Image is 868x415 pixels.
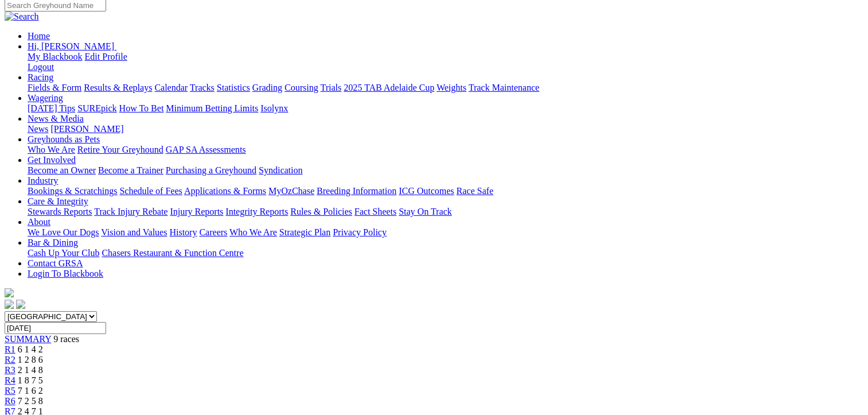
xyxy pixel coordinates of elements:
a: Industry [28,176,58,185]
span: 7 1 6 2 [18,386,43,395]
a: Become an Owner [28,165,96,175]
div: Racing [28,83,863,93]
a: Results & Replays [84,83,152,92]
img: Search [5,11,39,22]
a: Fact Sheets [355,207,396,216]
a: Minimum Betting Limits [166,103,258,113]
a: Chasers Restaurant & Function Centre [102,248,243,258]
a: Purchasing a Greyhound [166,165,256,175]
a: Contact GRSA [28,258,83,268]
img: twitter.svg [16,300,25,309]
a: Hi, [PERSON_NAME] [28,41,116,51]
a: Integrity Reports [225,207,288,216]
div: News & Media [28,124,863,134]
a: Bookings & Scratchings [28,186,117,196]
span: 9 races [53,334,79,344]
a: News & Media [28,114,84,123]
span: 7 2 5 8 [18,396,43,406]
a: Careers [199,227,227,237]
a: Who We Are [28,145,75,154]
img: logo-grsa-white.png [5,288,14,297]
a: Race Safe [456,186,493,196]
div: Industry [28,186,863,196]
a: Who We Are [229,227,277,237]
a: [DATE] Tips [28,103,75,113]
div: About [28,227,863,238]
img: facebook.svg [5,300,14,309]
a: Cash Up Your Club [28,248,99,258]
a: Fields & Form [28,83,81,92]
input: Select date [5,322,106,334]
a: Logout [28,62,54,72]
a: Weights [437,83,466,92]
a: Bar & Dining [28,238,78,247]
a: Strategic Plan [279,227,330,237]
a: Care & Integrity [28,196,88,206]
div: Care & Integrity [28,207,863,217]
a: Syndication [259,165,302,175]
a: Vision and Values [101,227,167,237]
a: Grading [252,83,282,92]
a: Track Maintenance [469,83,539,92]
div: Wagering [28,103,863,114]
div: Greyhounds as Pets [28,145,863,155]
a: R1 [5,344,15,354]
a: Get Involved [28,155,76,165]
a: MyOzChase [268,186,314,196]
a: R4 [5,375,15,385]
a: How To Bet [119,103,164,113]
a: Privacy Policy [333,227,387,237]
a: Coursing [285,83,318,92]
a: Stay On Track [399,207,451,216]
span: 2 1 4 8 [18,365,43,375]
a: Tracks [190,83,215,92]
span: 6 1 4 2 [18,344,43,354]
a: Stewards Reports [28,207,92,216]
a: Racing [28,72,53,82]
div: Bar & Dining [28,248,863,258]
a: Isolynx [260,103,288,113]
a: My Blackbook [28,52,83,61]
a: Edit Profile [85,52,127,61]
a: Greyhounds as Pets [28,134,100,144]
a: [PERSON_NAME] [50,124,123,134]
a: R3 [5,365,15,375]
a: Schedule of Fees [119,186,182,196]
a: Wagering [28,93,63,103]
a: 2025 TAB Adelaide Cup [344,83,434,92]
a: Calendar [154,83,188,92]
a: GAP SA Assessments [166,145,246,154]
a: SUMMARY [5,334,51,344]
a: Trials [320,83,341,92]
a: ICG Outcomes [399,186,454,196]
a: News [28,124,48,134]
a: Breeding Information [317,186,396,196]
a: Retire Your Greyhound [77,145,164,154]
span: 1 2 8 6 [18,355,43,364]
a: R2 [5,355,15,364]
a: Home [28,31,50,41]
span: 1 8 7 5 [18,375,43,385]
a: Injury Reports [170,207,223,216]
a: R6 [5,396,15,406]
a: R5 [5,386,15,395]
span: Hi, [PERSON_NAME] [28,41,114,51]
a: SUREpick [77,103,116,113]
a: We Love Our Dogs [28,227,99,237]
div: Get Involved [28,165,863,176]
a: History [169,227,197,237]
a: Applications & Forms [184,186,266,196]
div: Hi, [PERSON_NAME] [28,52,863,72]
a: Rules & Policies [290,207,352,216]
a: Statistics [217,83,250,92]
a: About [28,217,50,227]
a: Become a Trainer [98,165,164,175]
a: Track Injury Rebate [94,207,168,216]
